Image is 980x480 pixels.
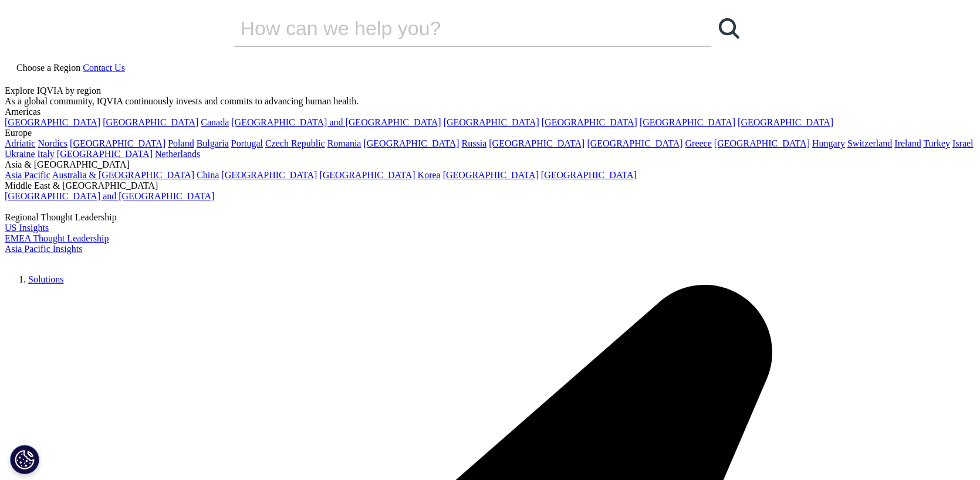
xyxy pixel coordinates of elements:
a: [GEOGRAPHIC_DATA] [5,117,100,127]
a: [GEOGRAPHIC_DATA] and [GEOGRAPHIC_DATA] [5,191,214,201]
a: Hungary [812,138,845,148]
a: Australia & [GEOGRAPHIC_DATA] [52,170,194,180]
a: [GEOGRAPHIC_DATA] [364,138,459,148]
a: [GEOGRAPHIC_DATA] [57,149,153,159]
div: Asia & [GEOGRAPHIC_DATA] [5,159,975,170]
a: Turkey [924,138,951,148]
a: [GEOGRAPHIC_DATA] [221,170,317,180]
a: [GEOGRAPHIC_DATA] [542,117,637,127]
div: As a global community, IQVIA continuously invests and commits to advancing human health. [5,96,975,107]
a: Canada [201,117,229,127]
a: [GEOGRAPHIC_DATA] [444,117,539,127]
a: [GEOGRAPHIC_DATA] [541,170,637,180]
div: Regional Thought Leadership [5,212,975,223]
a: Nordics [38,138,67,148]
a: Bulgaria [197,138,229,148]
a: [GEOGRAPHIC_DATA] [103,117,198,127]
a: [GEOGRAPHIC_DATA] [714,138,810,148]
a: Italy [38,149,55,159]
a: Romania [327,138,361,148]
a: Russia [462,138,487,148]
a: [GEOGRAPHIC_DATA] [489,138,584,148]
a: Czech Republic [265,138,325,148]
a: Switzerland [847,138,892,148]
a: [GEOGRAPHIC_DATA] and [GEOGRAPHIC_DATA] [231,117,441,127]
a: [GEOGRAPHIC_DATA] [738,117,833,127]
svg: Search [719,18,739,39]
span: Choose a Region [16,63,80,73]
a: Poland [168,138,194,148]
a: Netherlands [155,149,200,159]
a: [GEOGRAPHIC_DATA] [587,138,683,148]
a: Asia Pacific Insights [5,244,82,254]
a: Ireland [895,138,921,148]
a: China [197,170,219,180]
div: Explore IQVIA by region [5,86,975,96]
a: Search [712,11,747,46]
button: Cookies Settings [10,445,39,474]
a: Ukraine [5,149,35,159]
div: Americas [5,107,975,117]
a: US Insights [5,223,49,233]
a: Greece [685,138,712,148]
a: Contact Us [83,63,125,73]
a: Adriatic [5,138,35,148]
input: Search [234,11,678,46]
a: Korea [418,170,441,180]
a: [GEOGRAPHIC_DATA] [443,170,539,180]
a: [GEOGRAPHIC_DATA] [320,170,415,180]
a: Portugal [231,138,263,148]
div: Europe [5,128,975,138]
a: Israel [952,138,974,148]
a: [GEOGRAPHIC_DATA] [70,138,165,148]
a: Solutions [28,274,63,284]
div: Middle East & [GEOGRAPHIC_DATA] [5,181,975,191]
a: Asia Pacific [5,170,50,180]
a: [GEOGRAPHIC_DATA] [640,117,735,127]
a: EMEA Thought Leadership [5,233,109,243]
